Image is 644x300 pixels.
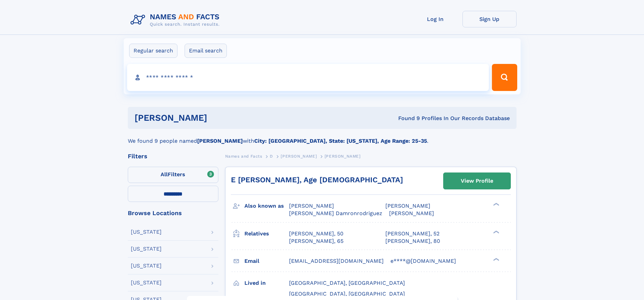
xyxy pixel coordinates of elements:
[461,173,493,189] div: View Profile
[254,138,427,144] b: City: [GEOGRAPHIC_DATA], State: [US_STATE], Age Range: 25-35
[289,258,384,264] span: [EMAIL_ADDRESS][DOMAIN_NAME]
[135,114,303,122] h1: [PERSON_NAME]
[389,210,434,216] span: [PERSON_NAME]
[289,230,343,237] a: [PERSON_NAME], 50
[492,202,500,207] div: ❯
[128,11,225,29] img: Logo Names and Facts
[270,154,273,159] span: D
[408,11,462,27] a: Log In
[161,171,168,178] span: All
[462,11,517,27] a: Sign Up
[131,246,162,252] div: [US_STATE]
[244,228,289,239] h3: Relatives
[185,44,227,58] label: Email search
[131,263,162,269] div: [US_STATE]
[225,152,262,160] a: Names and Facts
[325,154,361,159] span: [PERSON_NAME]
[128,153,218,159] div: Filters
[289,291,405,297] span: [GEOGRAPHIC_DATA], [GEOGRAPHIC_DATA]
[127,64,489,91] input: search input
[131,229,162,235] div: [US_STATE]
[128,210,218,216] div: Browse Locations
[131,280,162,285] div: [US_STATE]
[270,152,273,160] a: D
[444,173,510,189] a: View Profile
[197,138,243,144] b: [PERSON_NAME]
[289,237,343,245] a: [PERSON_NAME], 65
[244,255,289,267] h3: Email
[492,64,517,91] button: Search Button
[281,152,317,160] a: [PERSON_NAME]
[289,280,405,286] span: [GEOGRAPHIC_DATA], [GEOGRAPHIC_DATA]
[128,129,517,145] div: We found 9 people named with .
[128,167,218,183] label: Filters
[385,237,440,245] a: [PERSON_NAME], 80
[385,203,430,209] span: [PERSON_NAME]
[385,230,439,237] a: [PERSON_NAME], 52
[244,200,289,212] h3: Also known as
[289,210,382,216] span: [PERSON_NAME] Damronrodriguez
[289,203,334,209] span: [PERSON_NAME]
[303,115,510,122] div: Found 9 Profiles In Our Records Database
[244,277,289,289] h3: Lived in
[492,230,500,234] div: ❯
[129,44,177,58] label: Regular search
[281,154,317,159] span: [PERSON_NAME]
[231,176,403,184] a: E [PERSON_NAME], Age [DEMOGRAPHIC_DATA]
[492,257,500,261] div: ❯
